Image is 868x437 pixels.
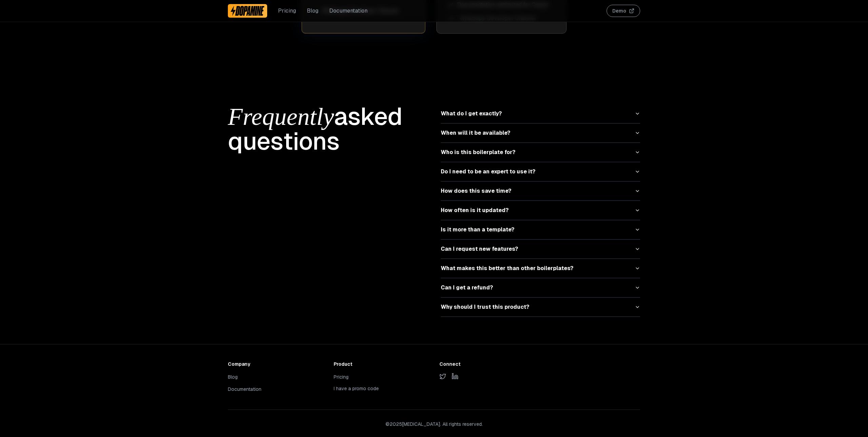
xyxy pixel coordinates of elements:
[607,5,640,17] button: Demo
[231,5,264,16] img: Dopamine
[228,421,640,427] p: © 2025 [MEDICAL_DATA]. All rights reserved.
[441,182,640,201] button: How does this save time?
[334,374,349,380] a: Pricing
[441,220,640,239] button: Is it more than a template?
[441,201,640,220] button: How often is it updated?
[441,240,640,259] button: Can I request new features?
[228,374,238,380] a: Blog
[278,7,296,15] a: Pricing
[228,361,323,367] h3: Company
[228,103,334,130] span: Frequently
[228,386,261,392] a: Documentation
[334,385,379,392] button: I have a promo code
[441,143,640,162] button: Who is this boilerplate for?
[334,361,429,367] h3: Product
[441,104,640,123] button: What do I get exactly?
[441,259,640,278] button: What makes this better than other boilerplates?
[441,278,640,297] button: Can I get a refund?
[228,4,267,18] a: Dopamine
[441,298,640,317] button: Why should I trust this product?
[441,123,640,142] button: When will it be available?
[307,7,318,15] a: Blog
[441,162,640,181] button: Do I need to be an expert to use it?
[439,361,534,367] h3: Connect
[329,7,368,15] a: Documentation
[228,104,427,153] h1: asked questions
